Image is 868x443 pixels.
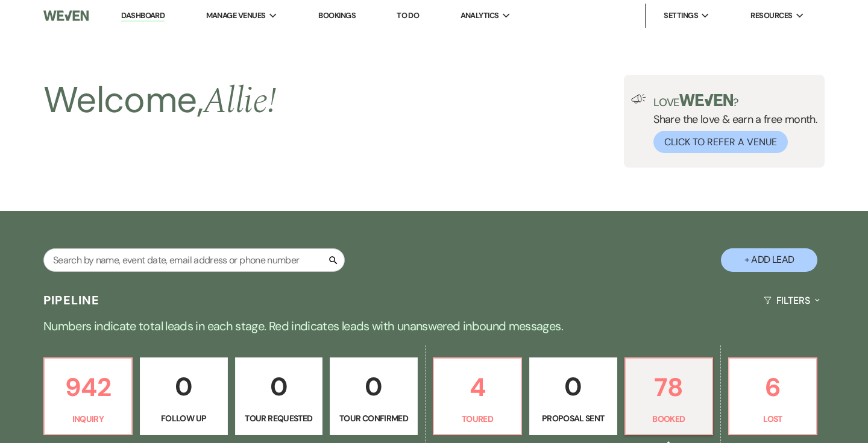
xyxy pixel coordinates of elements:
[148,412,220,425] p: Follow Up
[43,292,100,309] h3: Pipeline
[243,412,315,425] p: Tour Requested
[633,367,705,407] p: 78
[243,366,315,407] p: 0
[646,94,817,153] div: Share the love & earn a free month.
[235,357,323,436] a: 0Tour Requested
[750,10,792,22] span: Resources
[461,10,499,22] span: Analytics
[633,412,705,426] p: Booked
[330,357,418,436] a: 0Tour Confirmed
[737,367,809,407] p: 6
[52,367,124,407] p: 942
[140,357,228,436] a: 0Follow Up
[43,3,89,28] img: Weven Logo
[43,248,345,272] input: Search by name, event date, email address or phone number
[537,412,609,425] p: Proposal Sent
[338,412,410,425] p: Tour Confirmed
[653,131,788,153] button: Click to Refer a Venue
[43,357,133,436] a: 942Inquiry
[441,367,514,407] p: 4
[433,357,522,436] a: 4Toured
[737,412,809,426] p: Lost
[664,10,698,22] span: Settings
[121,10,165,22] a: Dashboard
[624,357,714,436] a: 78Booked
[529,357,617,436] a: 0Proposal Sent
[338,366,410,407] p: 0
[43,75,276,127] h2: Welcome,
[728,357,817,436] a: 6Lost
[318,10,356,20] a: Bookings
[441,412,514,426] p: Toured
[721,248,817,272] button: + Add Lead
[206,10,266,22] span: Manage Venues
[679,94,733,106] img: weven-logo-green.svg
[52,412,124,426] p: Inquiry
[397,10,419,20] a: To Do
[631,94,646,104] img: loud-speaker-illustration.svg
[203,74,276,129] span: Allie !
[148,366,220,407] p: 0
[537,366,609,407] p: 0
[759,284,825,316] button: Filters
[653,94,817,108] p: Love ?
